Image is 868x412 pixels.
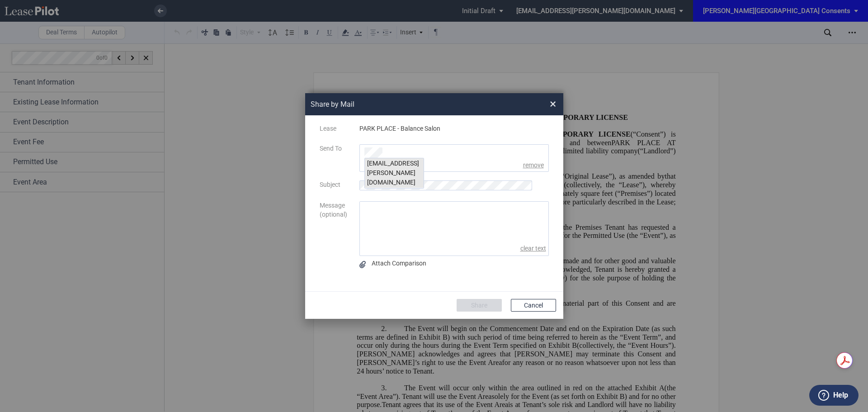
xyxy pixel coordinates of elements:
div: [EMAIL_ADDRESS][PERSON_NAME][DOMAIN_NAME] [365,158,424,188]
button: Share [457,299,502,312]
button: Cancel [511,299,556,312]
label: Help [833,389,848,401]
span: Attach Comparison [372,259,426,266]
input: Subject [359,180,532,190]
span: remove [523,161,544,170]
span: Send To [320,145,342,152]
span: Message (optional) [320,202,347,218]
span: × [550,97,556,111]
div: Bcc yourself [364,161,549,170]
span: PARK PLACE - Balance Salon [359,125,440,132]
h2: Share by Mail [311,99,515,109]
span: Subject [320,181,340,188]
div: Compare [359,256,549,271]
span: Lease [320,125,336,132]
span: clear text [520,244,546,253]
textarea: message [360,202,548,242]
md-dialog: Share by ... [305,93,563,319]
